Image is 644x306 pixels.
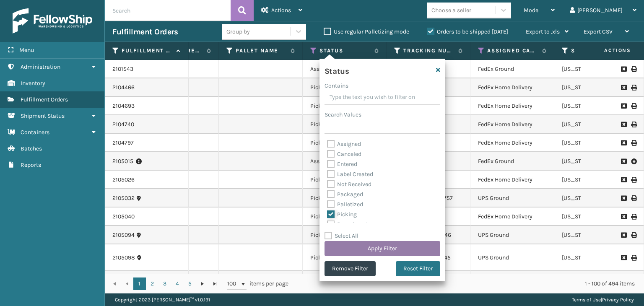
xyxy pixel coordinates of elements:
td: [US_STATE] [554,152,638,171]
a: Privacy Policy [602,297,634,303]
i: Print Label [631,103,636,109]
span: Export CSV [584,28,613,35]
i: Request to Be Cancelled [621,232,626,238]
label: State [571,47,622,54]
td: Assigned [303,152,387,171]
span: Batches [21,145,42,152]
span: Reports [21,161,41,169]
td: [US_STATE] [554,171,638,189]
i: Print Label [631,195,636,201]
td: [US_STATE] [554,115,638,134]
label: Search Values [325,110,361,119]
a: 2104797 [112,139,134,147]
i: Request to Be Cancelled [621,66,626,72]
label: Canceled [327,150,361,158]
div: | [572,293,634,306]
p: Copyright 2023 [PERSON_NAME]™ v 1.0.191 [115,293,210,306]
span: Inventory [21,80,45,87]
i: Request to Be Cancelled [621,85,626,91]
i: Print Label [631,85,636,91]
a: 2105032 [112,194,135,202]
img: logo [13,8,92,34]
label: Tracking Number [403,47,454,54]
div: Choose a seller [431,6,471,15]
i: Print Label [631,214,636,220]
a: 3 [158,277,171,290]
td: [US_STATE] [554,271,638,298]
label: Status [319,47,370,54]
i: Request to Be Cancelled [621,103,626,109]
label: Orders to be shipped [DATE] [427,28,508,35]
td: Picking [303,271,387,298]
td: UPS Ground [470,189,554,207]
a: 2104740 [112,120,134,129]
i: Request to Be Cancelled [621,177,626,183]
td: UPS Ground [470,244,554,271]
span: 100 [227,280,240,288]
td: Picking [303,244,387,271]
a: 4 [171,277,184,290]
label: Picking [327,211,357,218]
i: Request to Be Cancelled [621,195,626,201]
span: items per page [227,277,288,290]
td: FedEx Home Delivery [470,97,554,115]
button: Apply Filter [325,241,440,256]
i: Print Label [631,232,636,238]
td: Picking [303,171,387,189]
label: Label Created [327,171,373,178]
a: 5 [184,277,196,290]
td: [US_STATE] [554,189,638,207]
td: UPS Ground [470,226,554,244]
span: Go to the next page [199,280,206,287]
label: Not Received [327,181,371,188]
td: FedEx Ground [470,60,554,78]
i: Request to Be Cancelled [621,158,626,164]
td: FedEx Ground [470,152,554,171]
i: Request to Be Cancelled [621,140,626,146]
h4: Status [325,64,349,76]
span: Actions [271,7,291,14]
i: Request to Be Cancelled [621,122,626,127]
span: Fulfillment Orders [21,96,68,103]
td: FedEx Home Delivery [470,134,554,152]
i: Print Label [631,140,636,146]
span: Containers [21,129,49,136]
td: Assigned [303,60,387,78]
span: Export to .xls [526,28,560,35]
label: Reassigned [327,221,368,228]
a: 2105094 [112,231,135,239]
label: Packaged [327,191,363,198]
td: Picking [303,189,387,207]
label: Entered [327,161,357,168]
td: FedEx Home Delivery [470,115,554,134]
a: 2 [146,277,158,290]
span: Shipment Status [21,112,65,119]
a: Go to the next page [196,277,209,290]
td: [US_STATE] [554,244,638,271]
a: 2101543 [112,65,133,73]
button: Remove Filter [325,261,376,276]
label: Contains [325,81,348,90]
td: [US_STATE] [554,207,638,226]
label: Assigned Carrier Service [487,47,538,54]
td: [US_STATE] [554,226,638,244]
i: Print Label [631,66,636,72]
label: Palletized [327,201,363,208]
label: Assigned [327,140,361,148]
i: Request to Be Cancelled [621,214,626,220]
a: 2105040 [112,213,135,221]
td: FedEx Home Delivery [470,171,554,189]
td: [US_STATE] [554,97,638,115]
a: 2105098 [112,254,135,262]
span: Actions [578,44,636,57]
a: 2105015 [112,157,133,166]
a: Terms of Use [572,297,601,303]
div: 1 - 100 of 494 items [300,280,635,288]
td: FedEx Home Delivery [470,78,554,97]
td: FedEx Home Delivery [470,207,554,226]
td: Picking [303,207,387,226]
div: Group by [226,27,250,36]
label: Pallet Name [236,47,286,54]
h3: Fulfillment Orders [112,27,178,37]
a: 2104466 [112,83,135,92]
